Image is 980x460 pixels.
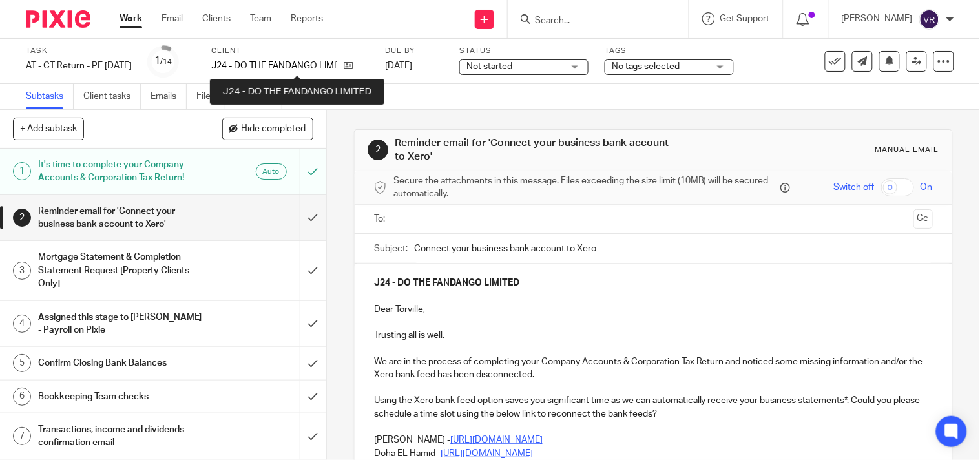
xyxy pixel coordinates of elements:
a: Subtasks [26,84,74,109]
div: Auto [256,163,287,180]
h1: Transactions, income and dividends confirmation email [38,420,204,453]
p: Using the Xero bank feed option saves you significant time as we can automatically receive your b... [374,394,933,421]
div: AT - CT Return - PE [DATE] [26,59,132,72]
img: Pixie [26,10,90,28]
label: Due by [385,46,443,56]
div: 7 [13,427,31,445]
span: [DATE] [385,61,412,70]
a: Work [120,12,142,25]
p: J24 - DO THE FANDANGO LIMITED [211,59,337,72]
p: Dear Torville, [374,303,933,316]
a: Team [250,12,271,25]
div: 4 [13,315,31,333]
h1: Assigned this stage to [PERSON_NAME] - Payroll on Pixie [38,308,204,340]
p: We are in the process of completing your Company Accounts & Corporation Tax Return and noticed so... [374,355,933,382]
span: Secure the attachments in this message. Files exceeding the size limit (10MB) will be secured aut... [393,174,777,201]
p: Doha EL Hamid - [374,447,933,460]
input: Search [534,16,650,27]
p: [PERSON_NAME] - [374,434,933,446]
span: On [921,181,933,194]
a: Notes (0) [235,84,282,109]
button: Hide completed [222,118,313,140]
strong: J24 - DO THE FANDANGO LIMITED [374,278,519,287]
a: Emails [151,84,187,109]
p: Trusting all is well. [374,329,933,342]
h1: Mortgage Statement & Completion Statement Request [Property Clients Only] [38,247,204,293]
img: svg%3E [919,9,940,30]
label: Tags [605,46,734,56]
div: 2 [13,209,31,227]
a: [URL][DOMAIN_NAME] [441,449,533,458]
div: 5 [13,354,31,372]
small: /14 [161,58,172,65]
h1: Reminder email for 'Connect your business bank account to Xero' [38,202,204,235]
label: Subject: [374,242,408,255]
div: 1 [155,54,172,68]
span: Not started [466,62,512,71]
button: + Add subtask [13,118,84,140]
a: Audit logs [292,84,342,109]
a: Reports [291,12,323,25]
div: AT - CT Return - PE 31-07-2025 [26,59,132,72]
a: Client tasks [83,84,141,109]
h1: It's time to complete your Company Accounts & Corporation Tax Return! [38,155,204,188]
label: To: [374,213,388,225]
label: Client [211,46,369,56]
span: Get Support [720,14,770,23]
div: 2 [368,140,388,160]
a: Files [196,84,225,109]
h1: Confirm Closing Bank Balances [38,353,204,373]
a: Email [162,12,183,25]
a: Clients [202,12,231,25]
div: 3 [13,262,31,280]
span: Hide completed [242,124,306,134]
div: Manual email [875,145,939,155]
label: Status [459,46,589,56]
p: [PERSON_NAME] [842,12,913,25]
div: 6 [13,388,31,406]
h1: Bookkeeping Team checks [38,387,204,406]
button: Cc [913,209,933,229]
span: Switch off [834,181,875,194]
div: 1 [13,162,31,180]
a: [URL][DOMAIN_NAME] [450,435,543,444]
h1: Reminder email for 'Connect your business bank account to Xero' [395,136,681,164]
span: No tags selected [612,62,680,71]
label: Task [26,46,132,56]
